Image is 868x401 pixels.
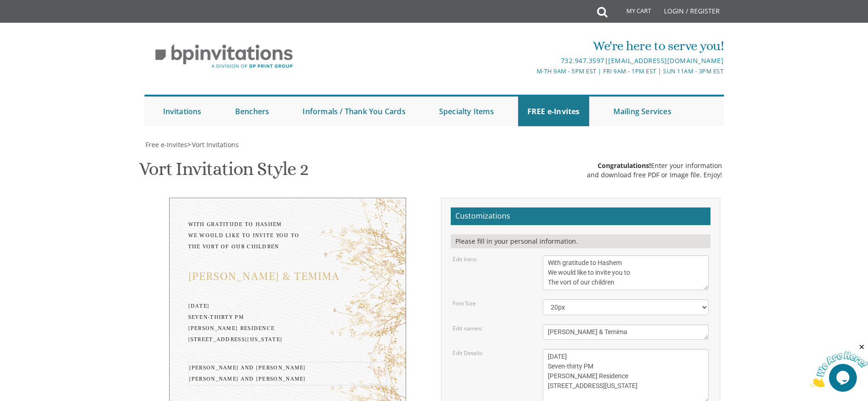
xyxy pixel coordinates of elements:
div: [PERSON_NAME] and [PERSON_NAME] [PERSON_NAME] and [PERSON_NAME] [188,362,387,386]
img: BP Invitation Loft [145,37,304,76]
div: Please fill in your personal information. [451,234,710,248]
div: [PERSON_NAME] & Temima [188,271,387,282]
div: We're here to serve you! [338,37,723,55]
a: FREE e-Invites [518,97,589,126]
span: Congratulations! [598,161,651,170]
a: Mailing Services [604,97,681,126]
h2: Customizations [451,207,710,225]
label: Edit names: [453,324,483,332]
a: My Cart [606,1,658,24]
div: M-Th 9am - 5pm EST | Fri 9am - 1pm EST | Sun 11am - 3pm EST [338,66,723,76]
label: Edit Details: [453,349,483,357]
div: | [338,55,723,66]
span: > [187,140,239,149]
div: and download free PDF or Image file. Enjoy! [587,170,722,180]
a: 732.947.3597 [561,56,605,65]
label: Font Size [453,299,476,307]
div: Enter your information [587,161,722,170]
a: Invitations [154,97,211,126]
a: Vort Invitations [191,140,239,149]
a: Benchers [226,97,279,126]
a: Informals / Thank You Cards [293,97,414,126]
iframe: chat widget [810,343,868,387]
label: Edit Intro: [453,255,477,263]
div: With gratitude to Hashem We would like to invite you to The vort of our children [188,219,387,252]
div: [DATE] Seven-thirty PM [PERSON_NAME] Residence [STREET_ADDRESS][US_STATE] [188,301,387,345]
a: Specialty Items [430,97,503,126]
textarea: With gratitude to Hashem We would like to invite you to The vort of our children [543,255,709,290]
a: [EMAIL_ADDRESS][DOMAIN_NAME] [608,56,723,65]
h1: Vort Invitation Style 2 [139,159,308,186]
textarea: Binyomin & Liba [543,324,709,340]
span: Vort Invitations [192,140,239,149]
a: Free e-Invites [145,140,187,149]
span: Free e-Invites [145,140,187,149]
